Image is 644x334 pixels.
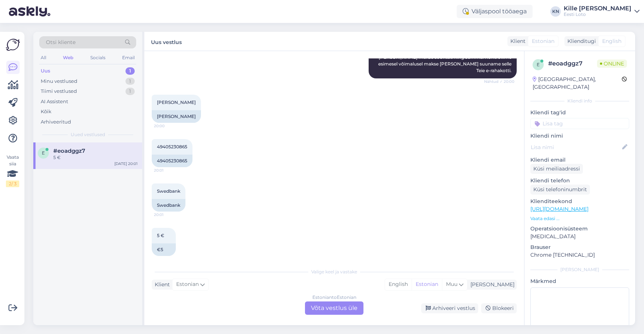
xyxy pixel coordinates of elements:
[530,277,629,285] p: Märkmed
[152,110,201,123] div: [PERSON_NAME]
[154,212,182,217] span: 20:01
[157,188,180,194] span: Swedbank
[157,144,187,149] span: 49405230865
[507,37,526,45] div: Klient
[530,132,629,140] p: Kliendi nimi
[152,199,185,212] div: Swedbank
[114,161,138,166] div: [DATE] 20:01
[312,294,356,301] div: Estonian to Estonian
[6,38,20,52] img: Askly Logo
[6,154,19,187] div: Vaata siia
[530,233,629,240] p: [MEDICAL_DATA]
[530,198,629,205] p: Klienditeekond
[530,156,629,164] p: Kliendi email
[533,75,622,91] div: [GEOGRAPHIC_DATA], [GEOGRAPHIC_DATA]
[41,88,77,95] div: Tiimi vestlused
[602,37,621,45] span: English
[481,303,517,313] div: Blokeeri
[421,303,478,313] div: Arhiveeri vestlus
[530,206,588,212] a: [URL][DOMAIN_NAME]
[71,131,105,138] span: Uued vestlused
[530,251,629,259] p: Chrome [TECHNICAL_ID]
[548,59,597,68] div: # eoadggz7
[530,164,583,174] div: Küsi meiliaadressi
[305,301,363,315] div: Võta vestlus üle
[537,62,540,67] span: e
[564,6,640,17] a: Kille [PERSON_NAME]Eesti Loto
[154,256,182,262] span: 20:01
[154,123,182,129] span: 20:00
[53,154,138,161] div: 5 €
[564,6,631,11] div: Kille [PERSON_NAME]
[564,37,596,45] div: Klienditugi
[154,168,182,173] span: 20:01
[530,185,590,195] div: Küsi telefoninumbrit
[412,279,442,290] div: Estonian
[530,266,629,273] div: [PERSON_NAME]
[151,36,182,46] label: Uus vestlus
[152,281,170,289] div: Klient
[550,6,561,17] div: KN
[46,38,76,46] span: Otsi kliente
[530,177,629,185] p: Kliendi telefon
[41,118,71,126] div: Arhiveeritud
[41,108,51,115] div: Kõik
[446,281,457,287] span: Muu
[530,225,629,233] p: Operatsioonisüsteem
[530,243,629,251] p: Brauser
[564,11,631,17] div: Eesti Loto
[530,215,629,222] p: Vaata edasi ...
[41,67,50,75] div: Uus
[152,155,192,167] div: 49405230865
[457,5,533,18] div: Väljaspool tööaega
[467,281,514,289] div: [PERSON_NAME]
[125,78,135,85] div: 1
[41,78,77,85] div: Minu vestlused
[125,67,135,75] div: 1
[484,79,514,84] span: Nähtud ✓ 20:00
[530,118,629,129] input: Lisa tag
[42,150,45,156] span: e
[532,37,554,45] span: Estonian
[121,53,136,63] div: Email
[176,280,199,289] span: Estonian
[385,279,412,290] div: English
[152,243,176,256] div: €5
[6,181,19,187] div: 2 / 3
[530,98,629,104] div: Kliendi info
[39,53,48,63] div: All
[157,233,164,238] span: 5 €
[530,109,629,117] p: Kliendi tag'id
[152,269,517,275] div: Valige keel ja vastake
[125,88,135,95] div: 1
[41,98,68,105] div: AI Assistent
[597,60,627,68] span: Online
[157,99,196,105] span: [PERSON_NAME]
[61,53,75,63] div: Web
[89,53,107,63] div: Socials
[53,148,85,154] span: #eoadggz7
[531,143,621,151] input: Lisa nimi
